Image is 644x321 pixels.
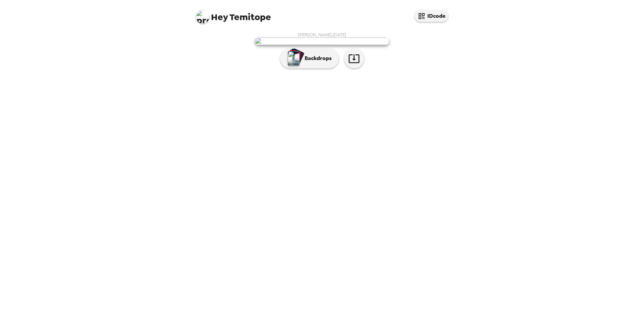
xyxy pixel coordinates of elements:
span: [PERSON_NAME] , [DATE] [298,32,346,38]
span: Hey [211,11,228,23]
button: Backdrops [280,48,339,68]
p: Backdrops [301,54,332,62]
img: profile pic [196,10,209,23]
img: user [255,38,389,45]
span: Temitope [196,7,271,22]
button: IDcode [415,10,448,22]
